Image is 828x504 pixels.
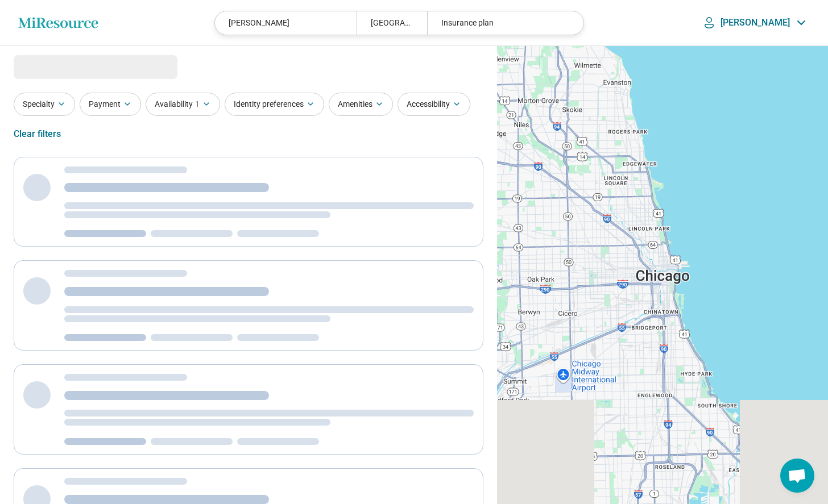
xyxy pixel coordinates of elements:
[14,120,61,148] div: Clear filters
[357,11,427,35] div: [GEOGRAPHIC_DATA], [GEOGRAPHIC_DATA]
[225,93,324,116] button: Identity preferences
[146,93,220,116] button: Availability1
[14,55,109,78] span: Loading...
[780,459,814,493] a: Open chat
[427,11,568,35] div: Insurance plan
[14,93,75,116] button: Specialty
[721,17,790,28] p: [PERSON_NAME]
[195,98,200,110] span: 1
[215,11,356,35] div: [PERSON_NAME]
[329,93,393,116] button: Amenities
[80,93,141,116] button: Payment
[398,93,470,116] button: Accessibility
